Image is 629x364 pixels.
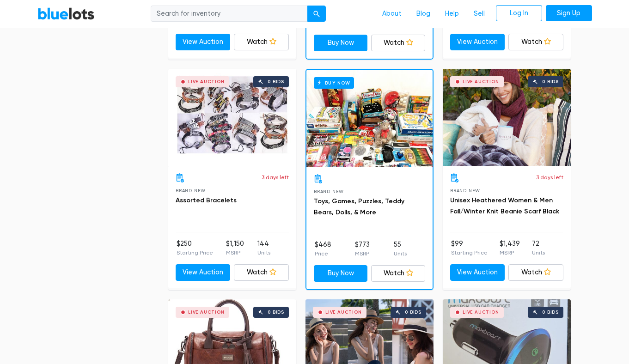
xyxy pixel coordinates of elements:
span: Brand New [314,189,344,194]
a: View Auction [176,264,231,281]
a: Assorted Bracelets [176,196,237,204]
li: 72 [532,239,545,257]
span: Brand New [176,188,206,193]
div: Live Auction [463,310,499,315]
a: Watch [371,35,425,51]
p: Units [532,249,545,257]
div: Live Auction [188,79,225,84]
a: Watch [371,265,425,282]
a: Toys, Games, Puzzles, Teddy Bears, Dolls, & More [314,197,404,216]
div: 0 bids [268,310,284,315]
div: Live Auction [463,79,499,84]
li: 55 [394,240,407,258]
a: Sell [466,5,492,23]
a: Buy Now [314,265,368,282]
p: Starting Price [177,249,213,257]
h6: Buy Now [314,77,354,89]
p: 3 days left [536,173,563,182]
p: MSRP [355,249,370,258]
a: Sign Up [546,5,592,22]
a: About [375,5,409,23]
div: 0 bids [542,79,559,84]
a: Log In [496,5,542,22]
li: $1,150 [226,239,244,257]
span: Brand New [450,188,480,193]
input: Search for inventory [151,6,308,22]
div: 0 bids [542,310,559,315]
a: BlueLots [37,7,95,20]
a: Watch [508,34,563,50]
p: 3 days left [262,173,289,182]
div: Live Auction [325,310,362,315]
a: Blog [409,5,438,23]
a: Watch [508,264,563,281]
a: Watch [234,264,289,281]
div: 0 bids [405,310,421,315]
a: View Auction [450,34,505,50]
li: $99 [451,239,488,257]
a: Watch [234,34,289,50]
a: Buy Now [314,35,368,51]
a: Live Auction 0 bids [443,69,571,166]
div: Live Auction [188,310,225,315]
a: Buy Now [306,70,433,167]
p: MSRP [500,249,520,257]
a: Live Auction 0 bids [168,69,296,166]
div: 0 bids [268,79,284,84]
p: MSRP [226,249,244,257]
a: Help [438,5,466,23]
li: $1,439 [500,239,520,257]
p: Price [315,249,331,258]
a: View Auction [450,264,505,281]
a: Unisex Heathered Women & Men Fall/Winter Knit Beanie Scarf Black [450,196,559,215]
p: Starting Price [451,249,488,257]
p: Units [257,249,270,257]
li: $250 [177,239,213,257]
p: Units [394,249,407,258]
li: $468 [315,240,331,258]
li: 144 [257,239,270,257]
a: View Auction [176,34,231,50]
li: $773 [355,240,370,258]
